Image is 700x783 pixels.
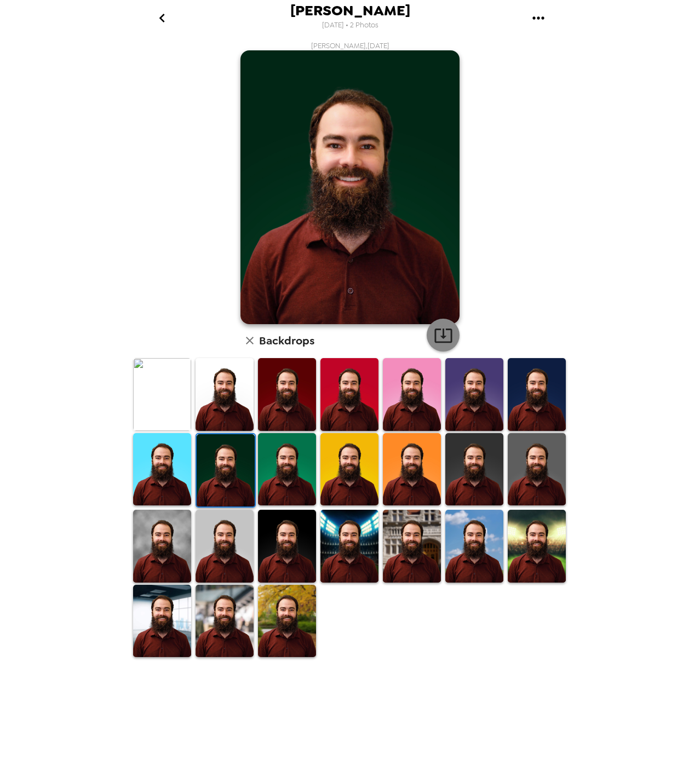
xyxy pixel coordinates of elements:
[311,41,389,50] span: [PERSON_NAME] , [DATE]
[290,3,410,18] span: [PERSON_NAME]
[133,358,191,431] img: Original
[240,50,460,324] img: user
[322,18,378,33] span: [DATE] • 2 Photos
[259,332,314,349] h6: Backdrops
